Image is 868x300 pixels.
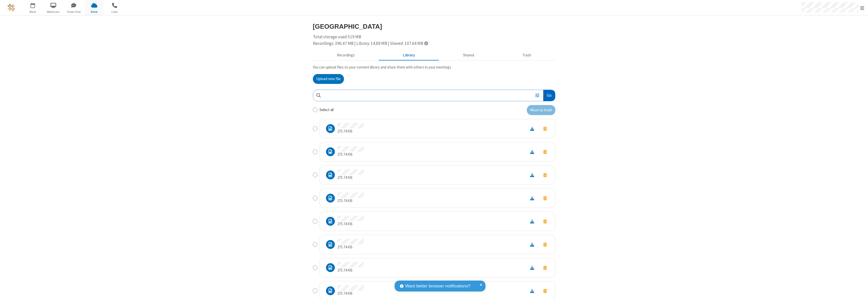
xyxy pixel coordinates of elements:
span: Calls [105,10,124,14]
label: Select all [319,107,334,113]
a: Download file [526,242,539,247]
button: Recorded meetings [313,51,379,60]
a: Download file [526,172,539,178]
a: Download file [526,288,539,294]
button: Trash [498,51,555,60]
a: Download file [526,265,539,271]
p: 275.74 KB [337,291,364,296]
h3: [GEOGRAPHIC_DATA] [313,23,555,30]
div: Recordings: 396.47 MB | Library: 14.89 MB | Shared: 107.64 MB [313,40,555,47]
p: 275.74 KB [337,221,364,227]
button: Move to trash [539,264,551,271]
a: Download file [526,126,539,131]
span: Webinars [44,10,63,14]
button: Go [543,90,555,101]
button: Move to trash [539,241,551,248]
p: 275.74 KB [337,128,364,134]
button: Move to trash [539,287,551,294]
p: 275.74 KB [337,152,364,157]
p: You can upload files to your content library and share them with others in your meetings [313,64,555,70]
span: Team Chat [64,10,83,14]
span: Meet [23,10,42,14]
button: Move to trash [539,172,551,178]
button: Shared during meetings [439,51,498,60]
a: Download file [526,218,539,224]
button: Move to trash [527,105,555,115]
span: Totals displayed include files that have been moved to the trash. [424,41,428,45]
div: Total storage used 519 MB [313,34,555,47]
p: 275.74 KB [337,268,364,273]
button: Move to trash [539,218,551,225]
p: 275.74 KB [337,175,364,181]
button: Move to trash [539,195,551,202]
img: QA Selenium DO NOT DELETE OR CHANGE [8,4,15,11]
button: Upload new file [313,74,344,84]
p: 275.74 KB [337,244,364,250]
a: Download file [526,195,539,201]
a: Download file [526,149,539,155]
button: Content library [379,51,439,60]
button: Move to trash [539,148,551,155]
span: Drive [85,10,104,14]
button: Move to trash [539,125,551,132]
p: 275.74 KB [337,198,364,204]
span: Want better browser notifications? [405,283,470,289]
